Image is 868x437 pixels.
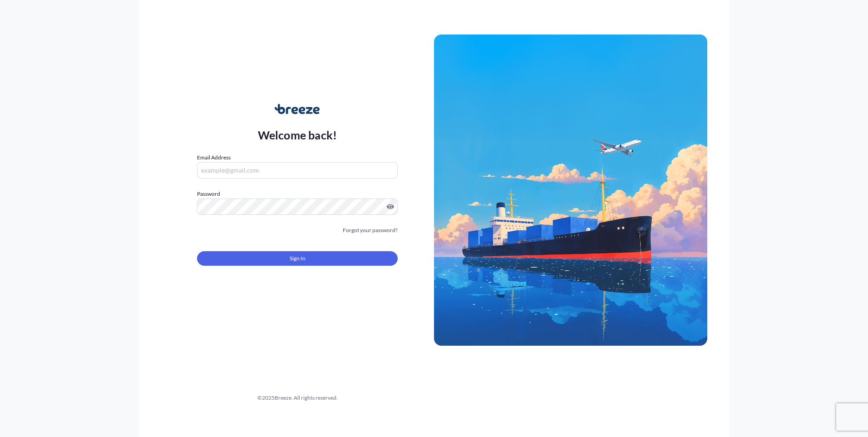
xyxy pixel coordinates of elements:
[197,162,398,179] input: example@gmail.com
[258,128,337,142] p: Welcome back!
[290,254,306,263] span: Sign In
[387,203,394,210] button: Show password
[197,251,398,266] button: Sign In
[197,189,398,199] label: Password
[161,393,434,402] div: © 2025 Breeze. All rights reserved.
[197,153,231,162] label: Email Address
[434,35,707,345] img: Ship illustration
[343,226,398,235] a: Forgot your password?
